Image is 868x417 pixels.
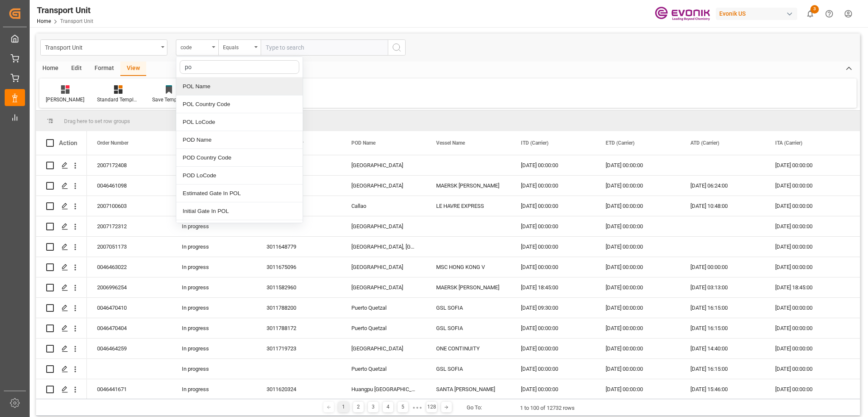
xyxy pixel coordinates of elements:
div: Equals [223,42,252,51]
div: 0046441671 [87,379,172,399]
div: [DATE] 00:00:00 [511,379,595,399]
div: [DATE] 00:00:00 [511,257,595,277]
div: [DATE] 00:00:00 [595,298,680,318]
span: 3 [810,5,819,14]
div: Press SPACE to select this row. [36,379,87,400]
button: search button [388,39,406,56]
button: Evonik US [716,6,801,22]
div: Press SPACE to select this row. [36,176,87,196]
div: MAERSK [PERSON_NAME] [426,176,511,196]
div: 5 [398,402,408,412]
button: show 3 new notifications [801,4,820,23]
div: [DATE] 10:48:00 [680,196,765,216]
input: Search [180,60,299,74]
div: [GEOGRAPHIC_DATA] [341,339,426,358]
div: POL Country Code [176,95,303,113]
div: ONE CONTINUITY [426,339,511,358]
div: ● ● ● [412,404,422,411]
div: [DATE] 16:15:00 [680,298,765,318]
div: 3 [368,402,378,412]
div: Estimated Gate In POL [176,185,303,202]
div: [DATE] 00:00:00 [595,257,680,277]
a: Home [37,18,51,24]
span: POD Name [351,140,376,146]
div: [DATE] 00:00:00 [595,176,680,196]
div: In progress [172,298,256,318]
div: In progress [172,216,256,236]
div: 0046461098 [87,176,172,196]
div: Action [59,139,77,147]
div: MAERSK [PERSON_NAME] [426,277,511,297]
span: Vessel Name [436,140,465,146]
div: [DATE] 00:00:00 [511,237,595,257]
div: 2007172312 [87,216,172,236]
div: [GEOGRAPHIC_DATA] [341,277,426,297]
div: 128 [426,402,437,412]
div: [DATE] 00:00:00 [511,359,595,379]
div: POL Name [176,78,303,95]
div: Press SPACE to select this row. [36,277,87,298]
div: Initial Gate In POL [176,202,303,220]
div: [DATE] 00:00:00 [511,155,595,175]
div: [DATE] 00:00:00 [765,176,850,196]
div: [DATE] 00:00:00 [765,318,850,338]
div: POD LoCode [176,167,303,185]
div: [DATE] 00:00:00 [595,379,680,399]
div: [DATE] 00:00:00 [511,339,595,358]
div: Home [36,62,65,76]
img: Evonik-brand-mark-Deep-Purple-RGB.jpeg_1700498283.jpeg [655,6,710,21]
div: [DATE] 00:00:00 [595,216,680,236]
div: In progress [172,359,256,379]
span: ATD (Carrier) [690,140,719,146]
div: In progress [172,257,256,277]
div: 3011719723 [256,339,341,358]
div: In progress [172,379,256,399]
div: POL LoCode [176,113,303,131]
div: Save Template [152,96,186,104]
span: Drag here to set row groups [64,118,130,124]
div: In progress [172,155,256,175]
div: Press SPACE to select this row. [36,298,87,318]
div: [DATE] 14:40:00 [680,339,765,358]
div: [DATE] 00:00:00 [595,196,680,216]
div: In progress [172,318,256,338]
div: [DATE] 16:15:00 [680,318,765,338]
div: [DATE] 06:24:00 [680,176,765,196]
div: [DATE] 00:00:00 [595,339,680,358]
button: open menu [218,39,261,56]
div: [DATE] 00:00:00 [680,257,765,277]
div: 3011788172 [256,318,341,338]
div: [DATE] 00:00:00 [595,359,680,379]
div: 1 to 100 of 12732 rows [520,404,575,412]
div: 2006996254 [87,277,172,297]
div: 3011675096 [256,257,341,277]
div: In progress [172,196,256,216]
span: ETD (Carrier) [606,140,634,146]
div: Huangpu [GEOGRAPHIC_DATA] [341,379,426,399]
div: 2007100603 [87,196,172,216]
div: [DATE] 00:00:00 [765,257,850,277]
div: 0046470404 [87,318,172,338]
div: Press SPACE to select this row. [36,339,87,359]
div: 0046463022 [87,257,172,277]
div: Press SPACE to select this row. [36,196,87,216]
div: [DATE] 18:45:00 [765,277,850,297]
div: [PERSON_NAME] [46,96,84,104]
div: In progress [172,176,256,196]
div: Evonik US [716,8,797,20]
div: [DATE] 00:00:00 [765,237,850,257]
span: ITA (Carrier) [775,140,802,146]
div: [DATE] 00:00:00 [765,155,850,175]
div: In progress [172,339,256,358]
div: SANTA [PERSON_NAME] [426,379,511,399]
div: [DATE] 09:30:00 [511,298,595,318]
div: Go To: [467,403,482,412]
div: [GEOGRAPHIC_DATA], [GEOGRAPHIC_DATA] [341,237,426,257]
div: [DATE] 15:46:00 [680,379,765,399]
button: close menu [176,39,218,56]
div: In progress [172,237,256,257]
div: Edit [65,62,88,76]
input: Type to search [261,39,388,56]
div: [DATE] 00:00:00 [595,318,680,338]
div: Press SPACE to select this row. [36,318,87,339]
